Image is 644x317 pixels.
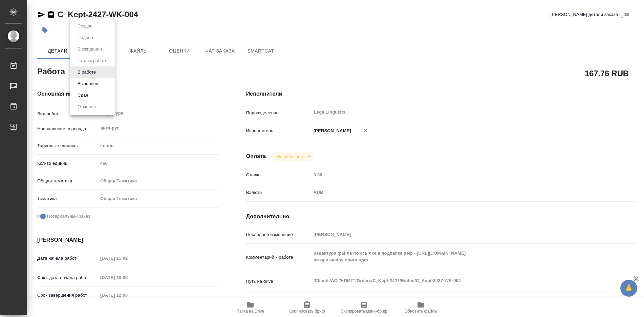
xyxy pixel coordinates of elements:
button: В работе [76,68,98,76]
button: Готов к работе [76,57,109,64]
button: В ожидании [76,45,104,53]
button: Сдан [76,92,90,99]
button: Подбор [76,34,95,41]
button: Создан [76,22,94,30]
button: Отменен [76,103,98,111]
button: Выполнен [76,80,100,87]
